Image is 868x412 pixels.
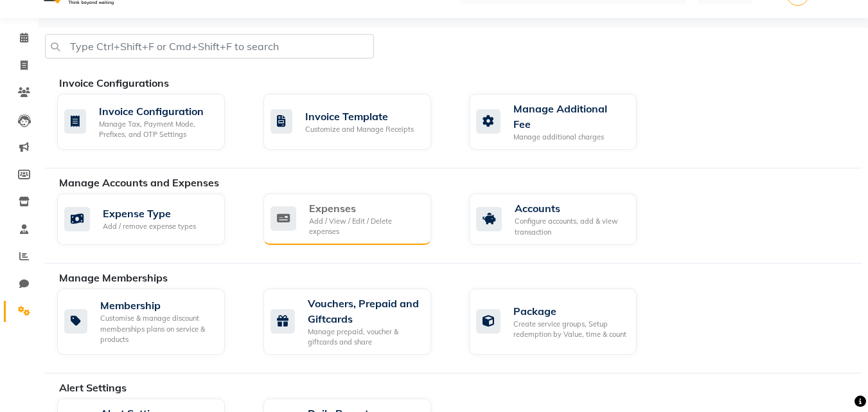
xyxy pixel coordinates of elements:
div: Customize and Manage Receipts [305,124,414,135]
a: Invoice TemplateCustomize and Manage Receipts [263,94,450,150]
a: AccountsConfigure accounts, add & view transaction [469,193,656,245]
div: Add / remove expense types [103,221,196,232]
a: Vouchers, Prepaid and GiftcardsManage prepaid, voucher & giftcards and share [263,289,450,355]
div: Vouchers, Prepaid and Giftcards [308,296,421,327]
div: Expenses [309,201,421,216]
div: Accounts [515,201,626,216]
a: ExpensesAdd / View / Edit / Delete expenses [263,193,450,245]
a: Invoice ConfigurationManage Tax, Payment Mode, Prefixes, and OTP Settings [57,94,244,150]
div: Customise & manage discount memberships plans on service & products [100,313,215,345]
input: Type Ctrl+Shift+F or Cmd+Shift+F to search [45,34,374,58]
div: Manage Additional Fee [513,101,626,132]
a: PackageCreate service groups, Setup redemption by Value, time & count [469,289,656,355]
div: Configure accounts, add & view transaction [515,216,626,237]
div: Membership [100,298,215,313]
div: Expense Type [103,206,196,221]
a: Manage Additional FeeManage additional charges [469,94,656,150]
div: Manage additional charges [513,132,626,143]
div: Add / View / Edit / Delete expenses [309,216,421,237]
div: Manage prepaid, voucher & giftcards and share [308,327,421,348]
div: Create service groups, Setup redemption by Value, time & count [513,319,626,340]
div: Invoice Configuration [99,103,215,119]
div: Invoice Template [305,109,414,124]
div: Manage Tax, Payment Mode, Prefixes, and OTP Settings [99,119,215,140]
div: Package [513,303,626,319]
a: MembershipCustomise & manage discount memberships plans on service & products [57,289,244,355]
a: Expense TypeAdd / remove expense types [57,193,244,245]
